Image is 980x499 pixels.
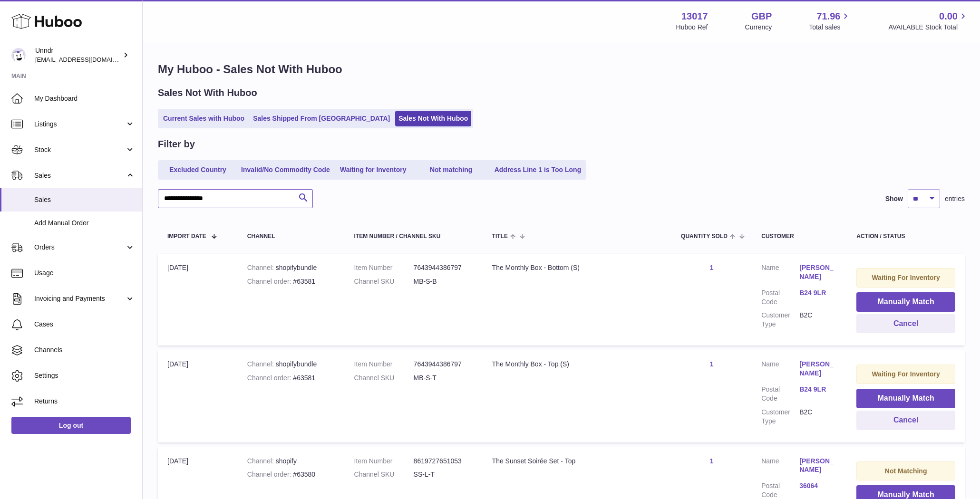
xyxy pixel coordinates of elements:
span: 0.00 [939,10,958,23]
dd: SS-L-T [414,470,473,479]
span: Usage [34,269,135,278]
span: Title [492,233,508,240]
span: Cases [34,320,135,329]
div: #63580 [247,470,335,479]
div: shopifybundle [247,360,335,369]
strong: Not Matching [885,467,927,475]
span: Channels [34,345,135,355]
dt: Customer Type [761,311,799,329]
a: Log out [11,417,131,434]
dt: Postal Code [761,288,799,307]
dd: B2C [799,311,837,329]
a: Sales Not With Huboo [395,111,471,126]
dt: Channel SKU [354,470,414,479]
div: Currency [745,23,772,32]
strong: 13017 [681,10,708,23]
a: [PERSON_NAME] [799,457,837,475]
span: 71.96 [816,10,840,23]
dd: MB-S-T [414,374,473,383]
span: Returns [34,397,135,406]
span: Quantity Sold [681,233,728,240]
a: Sales Shipped From [GEOGRAPHIC_DATA] [250,111,393,126]
dt: Customer Type [761,408,799,426]
a: 36064 [799,481,837,490]
a: Address Line 1 is Too Long [491,162,585,178]
strong: Channel [247,457,276,465]
span: entries [945,194,965,203]
strong: Channel order [247,278,293,285]
span: Sales [34,195,135,204]
span: [EMAIL_ADDRESS][DOMAIN_NAME] [35,56,140,63]
dt: Item Number [354,360,414,369]
span: Orders [34,243,125,252]
h2: Filter by [158,138,195,151]
button: Cancel [856,411,955,430]
div: Item Number / Channel SKU [354,233,473,240]
a: 1 [710,360,714,368]
a: B24 9LR [799,288,837,297]
h2: Sales Not With Huboo [158,86,257,99]
span: Sales [34,171,125,180]
dt: Name [761,457,799,477]
dt: Name [761,263,799,284]
dd: 7643944386797 [414,263,473,272]
strong: GBP [751,10,772,23]
strong: Channel order [247,374,293,382]
button: Cancel [856,314,955,334]
div: #63581 [247,374,335,383]
a: B24 9LR [799,385,837,394]
dd: MB-S-B [414,277,473,286]
a: [PERSON_NAME] [799,360,837,378]
div: shopifybundle [247,263,335,272]
span: Total sales [809,23,851,32]
a: 1 [710,457,714,465]
dt: Name [761,360,799,380]
img: sofiapanwar@gmail.com [11,48,26,62]
div: Channel [247,233,335,240]
span: Add Manual Order [34,219,135,228]
a: 0.00 AVAILABLE Stock Total [888,10,969,32]
div: The Sunset Soirée Set - Top [492,457,662,466]
strong: Channel [247,360,276,368]
div: Customer [761,233,837,240]
td: [DATE] [158,350,238,442]
span: AVAILABLE Stock Total [888,23,969,32]
span: Invoicing and Payments [34,294,125,303]
strong: Channel order [247,470,293,478]
strong: Channel [247,264,276,271]
strong: Waiting For Inventory [872,274,940,281]
td: [DATE] [158,254,238,345]
dt: Item Number [354,263,414,272]
span: Settings [34,371,135,380]
a: Current Sales with Huboo [160,111,248,126]
span: Listings [34,120,125,129]
dt: Item Number [354,457,414,466]
div: Action / Status [856,233,955,240]
span: Import date [167,233,206,240]
a: 1 [710,264,714,271]
a: Invalid/No Commodity Code [238,162,333,178]
a: 71.96 Total sales [809,10,851,32]
div: The Monthly Box - Bottom (S) [492,263,662,272]
dt: Channel SKU [354,277,414,286]
strong: Waiting For Inventory [872,370,940,378]
label: Show [885,194,903,203]
button: Manually Match [856,292,955,312]
button: Manually Match [856,389,955,408]
span: Stock [34,145,125,154]
dd: B2C [799,408,837,426]
dt: Channel SKU [354,374,414,383]
span: My Dashboard [34,94,135,103]
dt: Postal Code [761,385,799,403]
a: Excluded Country [160,162,236,178]
a: [PERSON_NAME] [799,263,837,281]
dd: 7643944386797 [414,360,473,369]
h1: My Huboo - Sales Not With Huboo [158,62,965,77]
dd: 8619727651053 [414,457,473,466]
div: #63581 [247,277,335,286]
a: Not matching [413,162,489,178]
div: Unndr [35,46,121,64]
div: Huboo Ref [676,23,708,32]
a: Waiting for Inventory [335,162,411,178]
div: shopify [247,457,335,466]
